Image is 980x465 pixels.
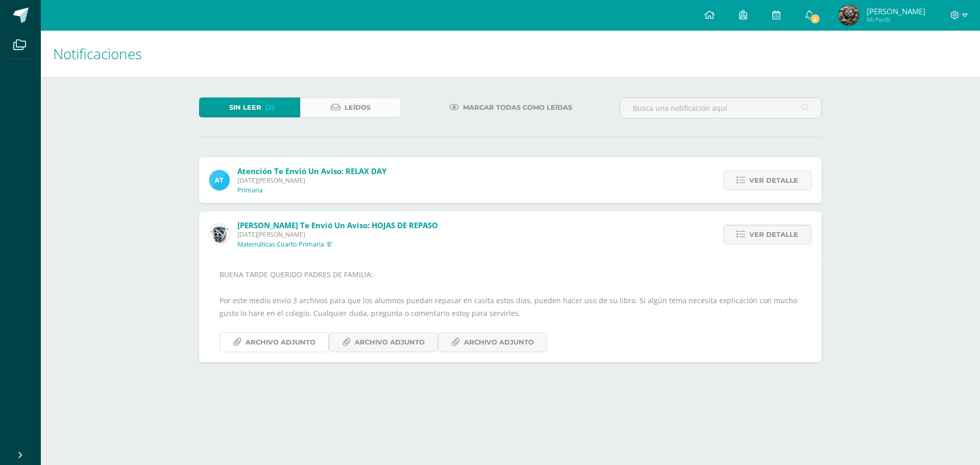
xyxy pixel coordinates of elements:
a: Archivo Adjunto [329,332,438,352]
p: Matemáticas Cuarto Primaria 'B' [237,240,333,249]
span: (2) [265,98,275,117]
a: Marcar todas como leídas [436,97,585,117]
span: [PERSON_NAME] [867,6,925,16]
span: Ver detalle [749,225,798,244]
a: Sin leer(2) [199,97,300,117]
a: Archivo Adjunto [219,332,329,352]
span: Archivo Adjunto [246,333,315,352]
input: Busca una notificación aquí [620,98,821,118]
span: [PERSON_NAME] te envió un aviso: HOJAS DE REPASO [237,220,438,230]
span: Archivo Adjunto [464,333,534,352]
p: Primaria [237,186,263,194]
span: [DATE][PERSON_NAME] [237,176,386,185]
span: [DATE][PERSON_NAME] [237,230,438,239]
span: Atención te envió un aviso: RELAX DAY [237,166,386,176]
a: Leídos [300,97,401,117]
span: Sin leer [229,98,261,117]
div: BUENA TARDE QUERIDO PADRES DE FAMILIA: Por este medio envío 3 archivos para que los alumnos pueda... [219,268,801,352]
a: Archivo Adjunto [438,332,547,352]
img: 59b36a082c41914072a936266d466df8.png [839,5,859,26]
span: Mi Perfil [867,15,925,24]
span: Leídos [345,98,371,117]
img: 9fc725f787f6a993fc92a288b7a8b70c.png [209,170,230,190]
span: Marcar todas como leídas [463,98,572,117]
span: Notificaciones [53,44,142,63]
img: 0622cc53a9ab5ff111be8da30c91df7e.png [209,224,230,244]
span: 2 [810,13,821,25]
span: Archivo Adjunto [355,333,425,352]
span: Ver detalle [749,171,798,190]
